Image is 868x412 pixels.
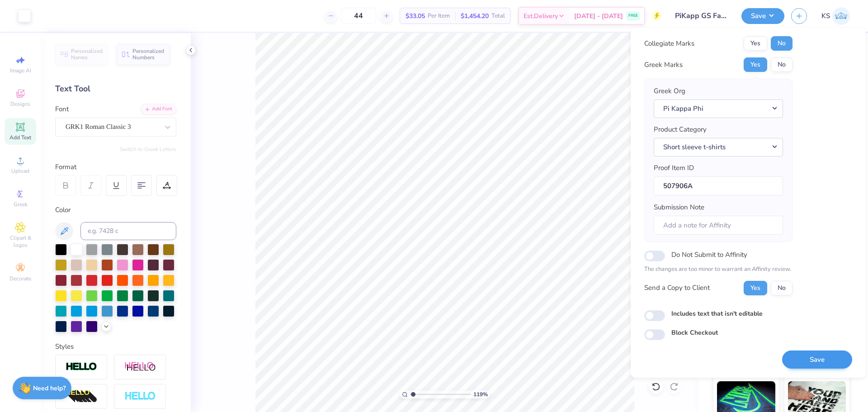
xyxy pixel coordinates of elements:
[428,11,450,21] span: Per Item
[524,11,558,21] span: Est. Delivery
[744,36,767,51] button: Yes
[124,361,156,373] img: Shadow
[406,11,425,21] span: $33.05
[644,38,694,49] div: Collegiate Marks
[80,222,176,240] input: e.g. 7428 c
[5,234,36,249] span: Clipart & logos
[141,104,176,114] div: Add Font
[654,124,707,135] label: Product Category
[771,36,793,51] button: No
[821,11,830,21] span: KS
[654,216,783,235] input: Add a note for Affinity
[741,8,784,24] button: Save
[66,362,97,372] img: Stroke
[9,134,31,141] span: Add Text
[771,281,793,295] button: No
[654,99,783,118] button: Pi Kappa Phi
[10,67,31,74] span: Image AI
[744,281,767,295] button: Yes
[668,7,735,25] input: Untitled Design
[574,11,623,21] span: [DATE] - [DATE]
[120,146,176,153] button: Switch to Greek Letters
[644,265,793,274] p: The changes are too minor to warrant an Affinity review.
[55,104,69,114] label: Font
[654,163,694,173] label: Proof Item ID
[14,201,28,208] span: Greek
[671,309,763,318] label: Includes text that isn't editable
[132,48,165,61] span: Personalized Numbers
[71,48,103,61] span: Personalized Names
[9,275,31,282] span: Decorate
[66,389,97,404] img: 3d Illusion
[782,350,852,369] button: Save
[55,341,176,352] div: Styles
[33,384,66,393] strong: Need help?
[491,11,505,21] span: Total
[654,202,704,213] label: Submission Note
[654,86,685,96] label: Greek Org
[771,57,793,72] button: No
[644,283,710,293] div: Send a Copy to Client
[10,100,30,108] span: Designs
[832,7,850,25] img: Kath Sales
[628,13,638,19] span: FREE
[821,7,850,25] a: KS
[124,391,156,402] img: Negative Space
[341,8,376,24] input: – –
[461,11,489,21] span: $1,454.20
[11,167,29,175] span: Upload
[55,205,176,215] div: Color
[473,390,488,398] span: 119 %
[671,328,718,337] label: Block Checkout
[55,162,177,172] div: Format
[744,57,767,72] button: Yes
[55,83,176,95] div: Text Tool
[654,138,783,156] button: Short sleeve t-shirts
[644,60,683,70] div: Greek Marks
[671,249,747,260] label: Do Not Submit to Affinity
